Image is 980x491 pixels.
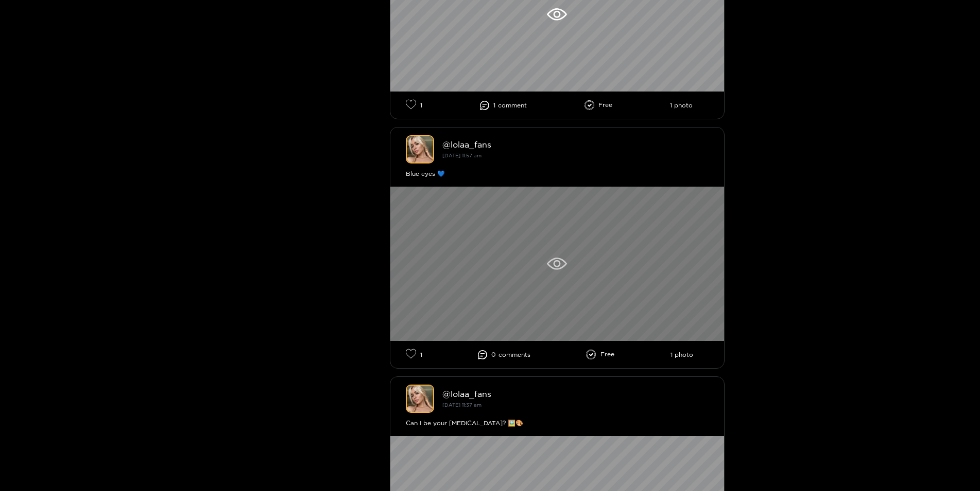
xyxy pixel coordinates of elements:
div: Can I be your [MEDICAL_DATA]? 🖼️🎨 [406,418,709,428]
div: @ lolaa_fans [442,140,709,149]
li: Free [584,100,613,111]
li: 1 photo [670,351,693,358]
span: comment [498,102,527,109]
div: @ lolaa_fans [442,389,709,398]
li: 1 photo [670,102,693,109]
li: 1 [480,101,527,110]
li: Free [586,350,614,360]
li: 1 [406,349,422,360]
li: 0 [478,350,530,359]
img: lolaa_fans [406,135,434,163]
img: lolaa_fans [406,385,434,413]
li: 1 [406,99,422,111]
small: [DATE] 11:37 am [442,402,482,408]
span: comment s [498,351,530,358]
small: [DATE] 11:57 am [442,153,482,158]
div: Blue eyes 💙 [406,169,709,179]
